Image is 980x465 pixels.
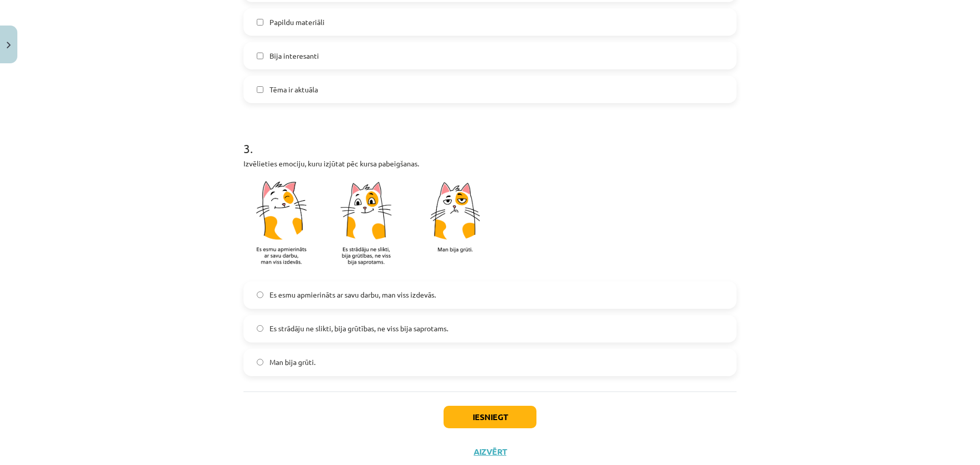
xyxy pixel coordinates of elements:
[269,357,315,368] span: Man bija grūti.
[7,42,11,48] img: icon-close-lesson-0947bae3869378f0d4975bcd49f059093ad1ed9edebbc8119c70593378902aed.svg
[257,53,263,59] input: Bija interesanti
[269,289,436,300] span: Es esmu apmierināts ar savu darbu, man viss izdevās.
[257,19,263,26] input: Papildu materiāli
[269,84,318,95] span: Tēma ir aktuāla
[269,323,448,334] span: Es strādāju ne slikti, bija grūtības, ne viss bija saprotams.
[257,291,263,298] input: Es esmu apmierināts ar savu darbu, man viss izdevās.
[269,17,325,28] span: Papildu materiāli
[269,51,319,61] span: Bija interesanti
[243,158,737,169] p: Izvēlieties emociju, kuru izjūtat pēc kursa pabeigšanas.
[243,124,737,155] h1: 3 .
[257,325,263,332] input: Es strādāju ne slikti, bija grūtības, ne viss bija saprotams.
[257,86,263,93] input: Tēma ir aktuāla
[471,447,509,457] button: Aizvērt
[257,359,263,365] input: Man bija grūti.
[444,406,536,428] button: Iesniegt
